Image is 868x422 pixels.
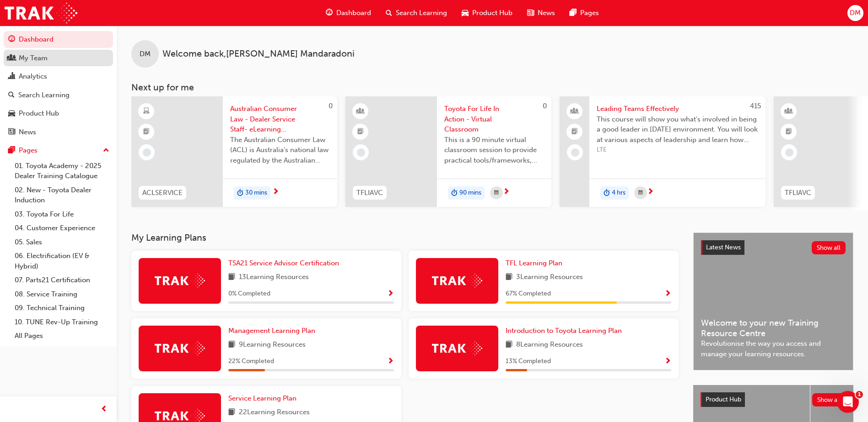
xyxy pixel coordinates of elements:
span: The Australian Consumer Law (ACL) is Australia's national law regulated by the Australian Competi... [230,135,330,166]
div: Search Learning [18,90,70,100]
span: book-icon [506,339,512,351]
span: news-icon [8,128,15,137]
span: next-icon [272,188,279,196]
span: book-icon [228,407,235,418]
span: DM [140,49,151,59]
span: booktick-icon [143,126,150,138]
a: My Team [4,50,113,67]
span: news-icon [527,7,534,19]
a: search-iconSearch Learning [378,4,454,22]
a: All Pages [11,329,113,343]
span: pages-icon [570,7,577,19]
a: Product Hub [4,105,113,122]
span: 90 mins [459,188,481,198]
a: 07. Parts21 Certification [11,273,113,287]
span: Introduction to Toyota Learning Plan [506,327,622,335]
span: duration-icon [451,187,458,199]
a: 03. Toyota For Life [11,207,113,222]
span: people-icon [8,54,15,63]
button: Show Progress [664,288,671,300]
span: Australian Consumer Law - Dealer Service Staff- eLearning Module [230,104,330,135]
a: 415Leading Teams EffectivelyThis course will show you what's involved in being a good leader in [... [560,96,766,207]
span: 0 % Completed [228,289,270,299]
span: 30 mins [245,188,267,198]
span: Product Hub [472,8,512,18]
span: ACLSERVICE [142,188,183,198]
button: Show all [812,241,846,254]
div: Analytics [19,71,47,82]
span: 1 [856,391,863,398]
span: up-icon [103,145,109,157]
span: book-icon [228,339,235,351]
span: duration-icon [604,187,610,199]
span: guage-icon [326,7,333,19]
h3: My Learning Plans [131,232,679,243]
button: Pages [4,142,113,159]
span: Show Progress [387,358,394,366]
span: 22 % Completed [228,356,274,367]
span: Welcome to your new Training Resource Centre [701,318,846,338]
div: Product Hub [19,108,59,119]
span: learningResourceType_ELEARNING-icon [143,105,150,117]
span: 8 Learning Resources [516,339,583,351]
span: calendar-icon [494,187,499,199]
a: Search Learning [4,87,113,104]
a: news-iconNews [520,4,562,22]
a: Introduction to Toyota Learning Plan [506,326,625,336]
a: car-iconProduct Hub [454,4,520,22]
span: This course will show you what's involved in being a good leader in [DATE] environment. You will ... [597,114,758,145]
span: TFLIAVC [356,188,383,198]
span: Show Progress [664,358,671,366]
span: Dashboard [336,8,371,18]
span: booktick-icon [571,126,578,138]
span: learningResourceType_INSTRUCTOR_LED-icon [357,105,364,117]
span: 0 [329,102,333,110]
a: News [4,124,113,141]
span: LTE [597,145,758,155]
a: Latest NewsShow allWelcome to your new Training Resource CentreRevolutionise the way you access a... [693,232,853,370]
img: Trak [432,341,482,355]
span: learningRecordVerb_NONE-icon [357,148,365,157]
h3: Next up for me [117,82,868,93]
a: Product HubShow all [701,392,846,407]
button: Show all [812,393,846,406]
span: 4 hrs [612,188,625,198]
button: DashboardMy TeamAnalyticsSearch LearningProduct HubNews [4,29,113,142]
img: Trak [5,3,77,23]
span: Pages [580,8,599,18]
span: booktick-icon [357,126,364,138]
a: 05. Sales [11,235,113,249]
span: book-icon [228,272,235,283]
span: prev-icon [101,404,108,415]
a: Dashboard [4,31,113,48]
a: 09. Technical Training [11,301,113,315]
span: Search Learning [396,8,447,18]
a: TFL Learning Plan [506,258,566,269]
span: search-icon [386,7,392,19]
span: 415 [750,102,761,110]
span: Management Learning Plan [228,327,315,335]
span: 22 Learning Resources [239,407,310,418]
span: News [538,8,555,18]
span: TFL Learning Plan [506,259,562,267]
a: TSA21 Service Advisor Certification [228,258,343,269]
span: Latest News [706,243,741,251]
span: TFLIAVC [785,188,811,198]
button: DM [847,5,863,21]
span: learningRecordVerb_NONE-icon [143,148,151,157]
a: 0ACLSERVICEAustralian Consumer Law - Dealer Service Staff- eLearning ModuleThe Australian Consume... [131,96,337,207]
button: Show Progress [387,288,394,300]
a: Management Learning Plan [228,326,319,336]
span: Service Learning Plan [228,394,297,402]
span: Product Hub [706,396,741,403]
span: search-icon [8,91,15,100]
span: next-icon [503,188,510,196]
span: Leading Teams Effectively [597,104,758,114]
a: Latest NewsShow all [701,240,846,255]
div: My Team [19,53,48,63]
span: Revolutionise the way you access and manage your learning resources. [701,338,846,359]
span: car-icon [462,7,469,19]
span: pages-icon [8,147,15,155]
span: 13 % Completed [506,356,551,367]
span: DM [850,8,861,18]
